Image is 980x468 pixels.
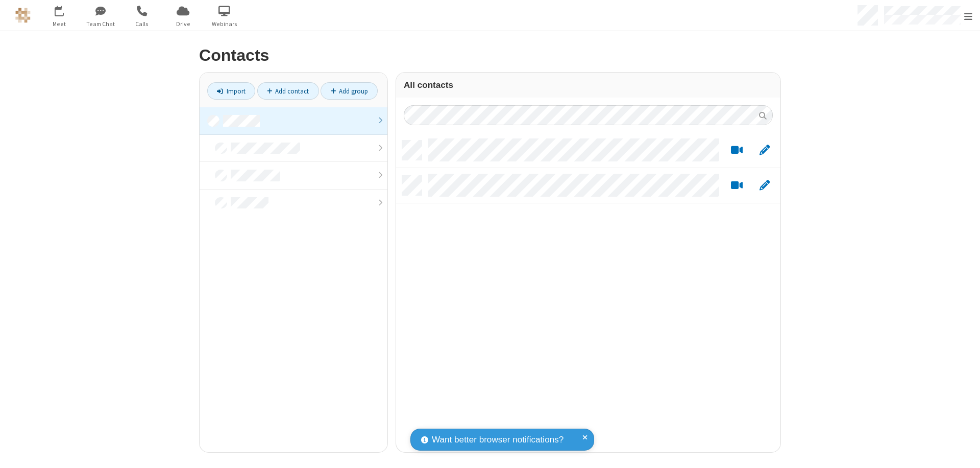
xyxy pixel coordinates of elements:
h3: All contacts [404,80,773,90]
a: Import [207,82,255,100]
h2: Contacts [199,46,781,64]
button: Start a video meeting [727,144,747,157]
span: Team Chat [81,19,119,29]
span: Meet [40,19,78,29]
span: Webinars [205,19,243,29]
button: Edit [754,179,774,192]
a: Add group [321,82,378,100]
div: grid [396,133,780,452]
span: Drive [164,19,202,29]
div: 3 [61,6,68,13]
button: Edit [754,144,774,157]
img: QA Selenium DO NOT DELETE OR CHANGE [15,8,31,23]
a: Add contact [257,82,319,100]
button: Start a video meeting [727,179,747,192]
span: Calls [122,19,161,29]
span: Want better browser notifications? [432,433,563,447]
